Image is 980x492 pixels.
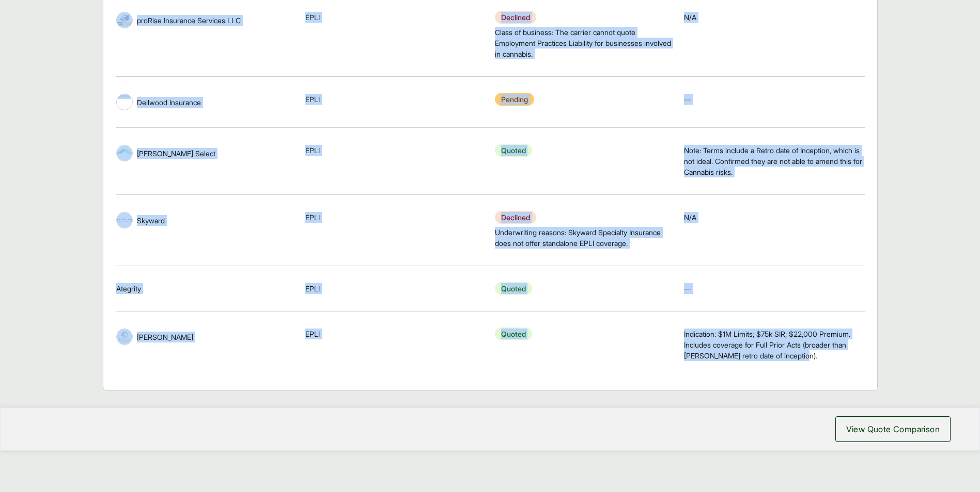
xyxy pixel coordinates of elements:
span: EPLI [305,145,320,156]
span: Skyward [137,215,165,226]
img: proRise Insurance Services LLC logo [117,12,132,28]
span: Indication: $1M Limits; $75k SIR; $22,000 Premium. Includes coverage for Full Prior Acts (broader... [684,329,864,361]
span: N/A [684,12,696,23]
span: EPLI [305,329,320,339]
span: Class of business: The carrier cannot quote Employment Practices Liability for businesses involve... [495,27,675,59]
span: [PERSON_NAME] [137,332,193,342]
span: EPLI [305,94,320,105]
span: Declined [495,211,536,224]
span: Quoted [495,327,532,340]
span: [PERSON_NAME] Select [137,148,215,159]
span: proRise Insurance Services LLC [137,15,241,26]
img: Hudson logo [117,329,132,345]
img: Hamilton Select logo [117,145,132,161]
span: View Quote Comparison [846,423,940,435]
span: Pending [495,93,534,106]
span: Quoted [495,282,532,295]
span: EPLI [305,12,320,23]
span: Ategrity [116,283,141,294]
span: Dellwood Insurance [137,97,201,108]
span: Declined [495,11,536,24]
span: EPLI [305,212,320,223]
img: Skyward logo [117,212,132,228]
button: View Quote Comparison [835,416,951,442]
img: Dellwood Insurance logo [117,94,132,99]
span: Quoted [495,144,532,157]
span: EPLI [305,283,320,294]
span: N/A [684,212,696,223]
span: Underwriting reasons: Skyward Specialty Insurance does not offer standalone EPLI coverage. [495,227,675,249]
span: — [684,284,691,293]
span: — [684,95,691,104]
span: Note: Terms include a Retro date of Inception, which is not ideal. Confirmed they are not able to... [684,145,864,177]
